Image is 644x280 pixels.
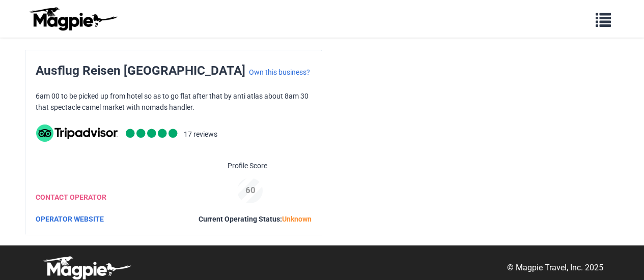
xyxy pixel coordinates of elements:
[36,215,104,223] a: OPERATOR WEBSITE
[184,129,217,142] li: 17 reviews
[27,7,119,31] img: logo-ab69f6fb50320c5b225c76a69d11143b.png
[233,183,268,197] div: 60
[507,261,603,274] p: © Magpie Travel, Inc. 2025
[41,256,132,280] img: logo-white-d94fa1abed81b67a048b3d0f0ab5b955.png
[282,215,312,223] span: Unknown
[36,125,118,142] img: tripadvisor_background-ebb97188f8c6c657a79ad20e0caa6051.svg
[249,68,310,76] a: Own this business?
[36,193,106,201] a: CONTACT OPERATOR
[36,90,312,113] p: 6am 00 to be picked up from hotel so as to go flat after that by anti atlas about 8am 30 that spe...
[36,63,245,78] span: Ausflug Reisen [GEOGRAPHIC_DATA]
[199,213,312,225] div: Current Operating Status:
[228,160,267,171] span: Profile Score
